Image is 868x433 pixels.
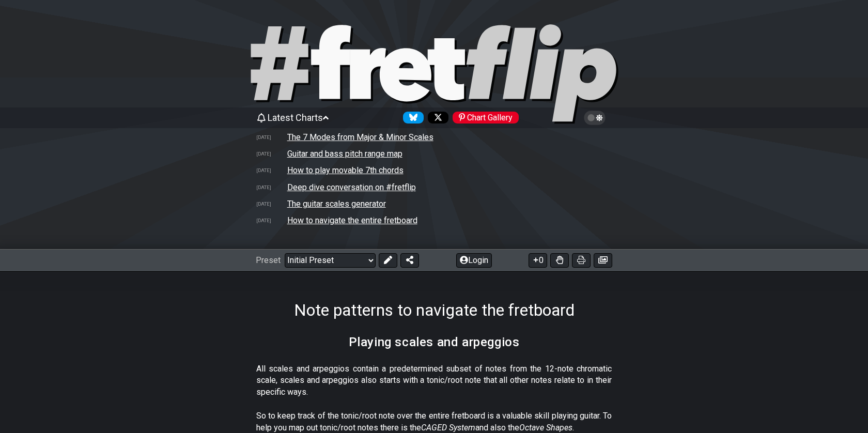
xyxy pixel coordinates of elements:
select: Preset [285,253,376,268]
td: [DATE] [256,165,287,176]
p: All scales and arpeggios contain a predetermined subset of notes from the 12-note chromatic scale... [256,363,612,398]
button: Share Preset [400,253,419,268]
tr: How to alter one or two notes in the Major and Minor scales to play the 7 Modes [256,129,612,146]
td: The guitar scales generator [287,198,386,209]
span: Toggle light / dark theme [589,113,601,122]
td: The 7 Modes from Major & Minor Scales [287,132,434,143]
tr: How to play movable 7th chords on guitar [256,162,612,179]
td: [DATE] [256,215,287,226]
button: Print [572,253,591,268]
div: Chart Gallery [453,112,519,123]
em: CAGED System [421,423,475,432]
button: Edit Preset [379,253,397,268]
button: Create image [594,253,612,268]
tr: Note patterns to navigate the entire fretboard [256,212,612,228]
td: [DATE] [256,198,287,209]
td: Guitar and bass pitch range map [287,148,403,159]
h2: Playing scales and arpeggios [349,336,520,348]
td: Deep dive conversation on #fretflip [287,182,416,193]
a: #fretflip at Pinterest [448,112,519,123]
tr: Deep dive conversation on #fretflip by Google NotebookLM [256,179,612,195]
tr: How to create scale and chord charts [256,195,612,212]
td: [DATE] [256,148,287,159]
td: How to navigate the entire fretboard [287,215,418,226]
button: Login [456,253,492,268]
td: [DATE] [256,182,287,193]
a: Follow #fretflip at Bluesky [399,112,424,123]
button: Toggle Dexterity for all fretkits [550,253,569,268]
button: 0 [529,253,547,268]
tr: A chart showing pitch ranges for different string configurations and tunings [256,146,612,162]
td: How to play movable 7th chords [287,165,404,176]
em: Octave Shapes [519,423,572,432]
span: Latest Charts [268,112,323,123]
span: Preset [256,255,281,265]
td: [DATE] [256,132,287,143]
h1: Note patterns to navigate the fretboard [294,300,575,320]
a: Follow #fretflip at X [424,112,448,123]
